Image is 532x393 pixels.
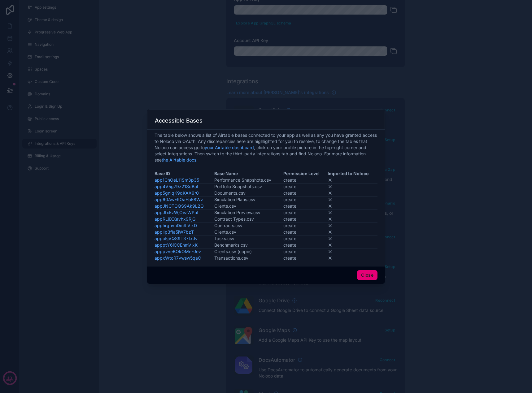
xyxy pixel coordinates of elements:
[214,242,283,248] td: Benchmarks.csv
[214,255,283,261] td: Transactions.csv
[214,209,283,216] td: Simulation Preview.csv
[283,171,327,177] th: Permission Level
[283,235,327,242] td: create
[214,184,283,190] td: Portfolio Snapshots.csv
[155,197,203,202] a: app60AwEROaHaE8Wz
[214,222,283,229] td: Contracts.csv
[155,171,214,177] th: Base ID
[155,203,204,209] a: appJNCTQQS9Ak9L2Q
[214,190,283,196] td: Documents.csv
[155,223,197,228] a: apphrgnvnDmRlVikD
[155,210,198,215] a: appJtxEzWjOvaWPuf
[155,177,199,183] a: app1ChOeL11Sm3p35
[205,145,254,150] a: your Airtable dashboard
[155,190,199,196] a: app5gnIqK9qKAX9r0
[283,177,327,184] td: create
[214,196,283,203] td: Simulation Plans.csv
[357,270,377,280] button: Close
[214,235,283,242] td: Tasks.csv
[283,248,327,255] td: create
[283,216,327,222] td: create
[155,242,198,248] a: appptY6iCCEhmVlxK
[214,203,283,209] td: Clients.csv
[214,171,283,177] th: Base Name
[155,117,203,124] h3: Accessible Bases
[283,255,327,261] td: create
[155,236,198,241] a: appo5jVQS9T37fxJv
[155,132,377,163] span: The table below shows a list of Airtable bases connected to your app as well as any you have gran...
[214,248,283,255] td: Clients.csv (copie)
[155,255,201,261] a: appxWtoR7vwsw5qaC
[283,196,327,203] td: create
[283,209,327,216] td: create
[214,229,283,235] td: Clients.csv
[155,229,194,235] a: applIp3fIa5iW7bzT
[155,184,198,189] a: app4V5g79z21SdBoI
[214,216,283,222] td: Contract Types.csv
[283,184,327,190] td: create
[155,249,201,254] a: apppvveBOkOMnFJev
[162,157,196,162] a: the Airtable docs
[328,171,378,177] th: Imported to Noloco
[283,190,327,196] td: create
[214,177,283,184] td: Performance Snapshots.csv
[283,242,327,248] td: create
[283,229,327,235] td: create
[283,203,327,209] td: create
[155,216,195,222] a: appRLjIXXavhx9RjG
[283,222,327,229] td: create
